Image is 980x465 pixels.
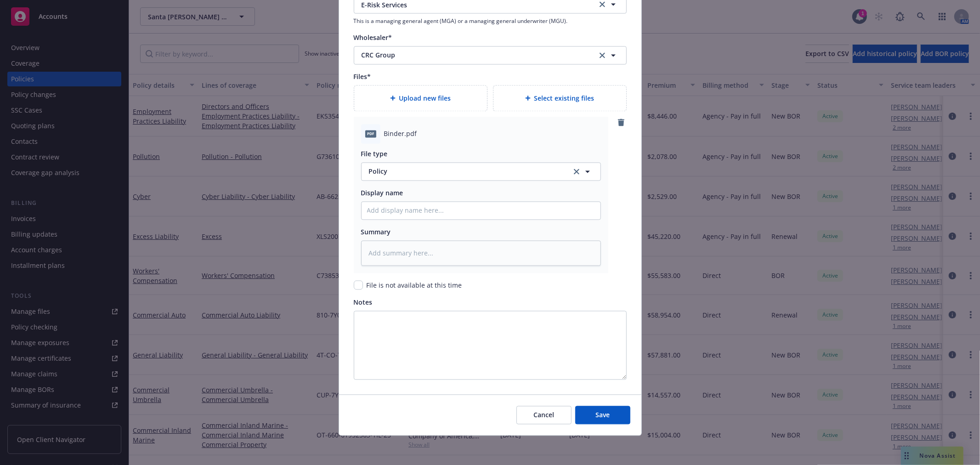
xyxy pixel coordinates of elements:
[493,85,627,112] div: Select existing files
[354,46,627,65] button: CRC Groupclear selection
[516,406,572,425] button: Cancel
[361,189,403,198] span: Display name
[533,411,554,420] span: Cancel
[367,281,462,290] span: File is not available at this time
[575,406,630,425] button: Save
[571,166,582,177] a: clear selection
[384,129,417,139] span: Binder.pdf
[399,94,451,103] span: Upload new files
[616,117,627,128] a: remove
[354,298,373,307] span: Notes
[362,51,583,60] span: CRC Group
[361,150,388,159] span: File type
[354,17,627,25] span: This is a managing general agent (MGA) or a managing general underwriter (MGU).
[361,163,601,181] button: Policyclear selection
[354,73,371,81] span: Files*
[534,94,595,103] span: Select existing files
[354,85,487,112] div: Upload new files
[369,167,561,176] span: Policy
[365,130,376,137] span: pdf
[354,34,392,42] span: Wholesaler*
[361,228,391,237] span: Summary
[362,202,600,220] input: Add display name here...
[597,50,608,61] a: clear selection
[595,411,610,420] span: Save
